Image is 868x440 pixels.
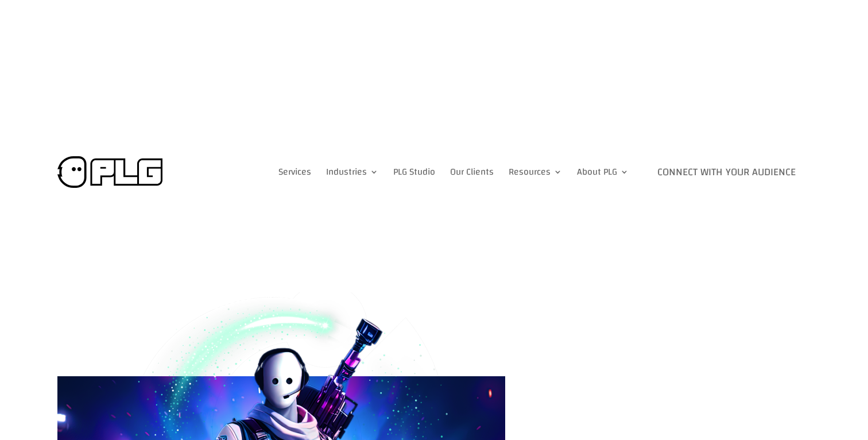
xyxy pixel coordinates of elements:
[450,156,494,188] a: Our Clients
[644,156,809,188] a: Connect with Your Audience
[577,156,629,188] a: About PLG
[326,156,378,188] a: Industries
[393,156,435,188] a: PLG Studio
[509,156,562,188] a: Resources
[278,156,311,188] a: Services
